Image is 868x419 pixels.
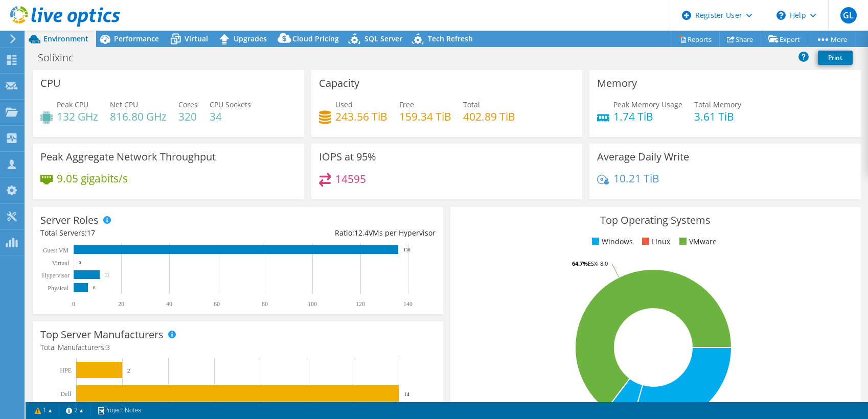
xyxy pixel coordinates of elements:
span: Net CPU [110,100,138,109]
span: GL [840,7,857,24]
h3: Top Server Manufacturers [40,329,164,340]
a: Share [719,31,761,47]
h3: Server Roles [40,215,99,226]
tspan: 64.7% [572,260,588,267]
span: Used [335,100,353,109]
h3: CPU [40,78,61,89]
span: Cores [178,100,198,109]
h4: 9.05 gigabits/s [57,173,128,184]
h3: Top Operating Systems [458,215,853,226]
span: SQL Server [364,34,402,43]
text: 14 [404,391,410,397]
div: Total Servers: [40,227,238,239]
text: 40 [166,300,172,308]
span: Environment [43,34,88,43]
h4: Total Manufacturers: [40,342,436,353]
text: 6 [93,285,96,290]
li: Linux [639,236,670,247]
span: 17 [87,228,95,238]
span: Peak CPU [57,100,88,109]
text: 140 [403,300,413,308]
text: 136 [403,247,410,252]
div: Ratio: VMs per Hypervisor [238,227,435,239]
h4: 10.21 TiB [613,173,659,184]
h4: 34 [210,111,251,122]
h3: Memory [597,78,637,89]
text: Guest VM [43,247,68,254]
text: 80 [262,300,268,308]
a: Project Notes [90,404,148,417]
h3: IOPS at 95% [319,151,376,162]
tspan: ESXi 8.0 [588,260,608,267]
text: 60 [214,300,220,308]
text: 120 [356,300,365,308]
span: Total Memory [694,100,741,109]
h4: 816.80 GHz [110,111,167,122]
a: 2 [59,404,90,417]
h4: 1.74 TiB [613,111,682,122]
h1: Solixinc [33,52,89,63]
span: Upgrades [234,34,267,43]
text: 20 [118,300,124,308]
span: Total [463,100,480,109]
text: Virtual [52,260,70,267]
text: 2 [127,367,130,374]
a: 1 [28,404,59,417]
li: VMware [677,236,717,247]
h4: 3.61 TiB [694,111,741,122]
span: CPU Sockets [210,100,251,109]
text: 100 [308,300,317,308]
span: 12.4 [354,228,369,238]
text: 0 [79,260,81,265]
h4: 320 [178,111,198,122]
span: Free [399,100,414,109]
span: Virtual [185,34,208,43]
a: Export [761,31,808,47]
text: Physical [48,285,68,292]
text: Hypervisor [42,272,70,279]
h4: 243.56 TiB [335,111,387,122]
span: 3 [106,342,110,352]
a: More [808,31,855,47]
text: HPE [60,367,72,374]
span: Cloud Pricing [292,34,339,43]
h3: Peak Aggregate Network Throughput [40,151,216,162]
h4: 159.34 TiB [399,111,451,122]
text: 0 [72,300,75,308]
span: Performance [114,34,159,43]
span: Tech Refresh [428,34,473,43]
h4: 402.89 TiB [463,111,515,122]
h4: 132 GHz [57,111,98,122]
h3: Average Daily Write [597,151,689,162]
span: Peak Memory Usage [613,100,682,109]
li: Windows [589,236,633,247]
a: Print [818,51,853,65]
text: 11 [105,272,109,277]
svg: \n [776,11,786,20]
h4: 14595 [335,173,366,184]
text: Dell [60,390,71,398]
a: Reports [671,31,720,47]
h3: Capacity [319,78,359,89]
